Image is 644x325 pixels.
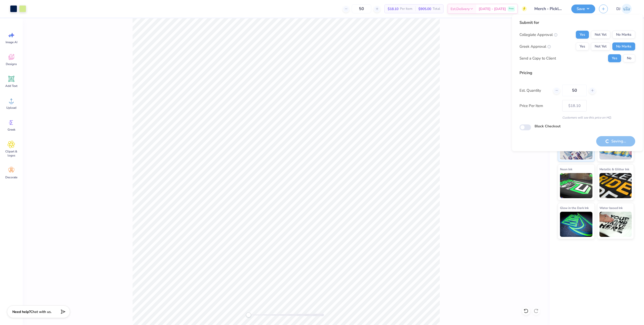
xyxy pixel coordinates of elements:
div: Customers will see this price on HQ. [519,115,635,120]
button: Not Yet [591,42,610,50]
span: Chat with us. [30,309,52,314]
span: Image AI [6,40,17,44]
strong: Need help? [12,309,30,314]
button: Yes [608,54,621,62]
img: Deep Jujhar Sidhu [622,4,632,14]
div: Pricing [519,70,635,76]
button: No [623,54,635,62]
button: Yes [576,42,589,50]
div: Collegiate Approval [519,32,557,38]
span: Water based Ink [599,205,623,210]
a: DJ [614,4,634,14]
div: Submit for [519,20,635,26]
button: Yes [576,31,589,39]
span: Est. Delivery [451,6,470,12]
span: Metallic & Glitter Ink [599,167,629,172]
span: $905.00 [418,6,431,12]
button: No Marks [612,42,635,50]
input: – – [352,4,371,13]
span: $18.10 [388,6,398,12]
span: Designs [6,62,17,66]
label: Est. Quantity [519,88,549,93]
span: Neon Ink [560,167,572,172]
button: No Marks [612,31,635,39]
button: Save [571,5,595,13]
span: Glow in the Dark Ink [560,205,589,210]
img: Metallic & Glitter Ink [599,173,632,198]
span: DJ [616,6,620,12]
img: Neon Ink [560,173,592,198]
button: Not Yet [591,31,610,39]
span: Decorate [5,175,17,179]
input: – – [562,85,587,96]
span: [DATE] - [DATE] [479,6,506,12]
label: Price Per Item [519,103,558,109]
img: Glow in the Dark Ink [560,212,592,237]
span: Free [509,7,514,11]
input: Untitled Design [531,4,568,14]
span: Per Item [400,6,412,12]
div: Accessibility label [246,312,251,317]
div: Send a Copy to Client [519,56,556,61]
span: Clipart & logos [3,149,20,157]
div: Greek Approval [519,44,551,49]
span: Add Text [5,84,17,88]
span: Total [433,6,440,12]
label: Block Checkout [535,124,560,129]
span: Upload [6,106,16,110]
img: Water based Ink [599,212,632,237]
span: Greek [8,128,15,132]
